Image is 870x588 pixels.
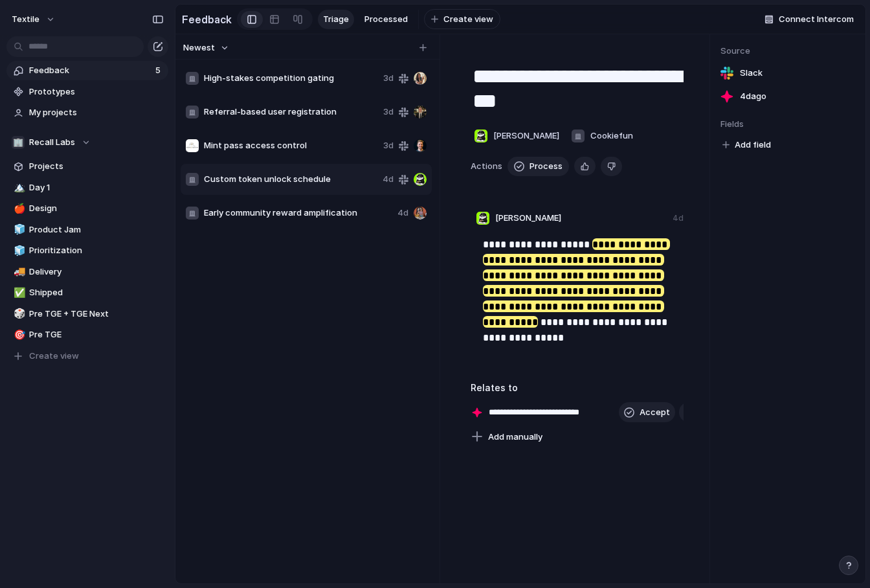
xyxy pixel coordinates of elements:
[6,103,168,122] a: My projects
[383,72,394,85] span: 3d
[29,266,164,278] span: Delivery
[495,212,561,225] span: [PERSON_NAME]
[14,243,23,258] div: 🧊
[466,428,548,446] button: Add manually
[740,90,766,103] span: 4d ago
[397,207,408,220] span: 4d
[530,160,563,173] span: Process
[383,106,394,119] span: 3d
[6,304,168,324] a: 🎲Pre TGE + TGE Next
[6,220,168,240] a: 🧊Product Jam
[29,202,164,215] span: Design
[359,10,413,29] a: Processed
[6,61,168,80] a: Feedback5
[29,106,164,119] span: My projects
[29,244,164,257] span: Prioritization
[155,64,163,77] span: 5
[14,201,23,216] div: 🍎
[204,139,378,152] span: Mint pass access control
[204,106,378,119] span: Referral-based user registration
[471,381,684,394] h3: Relates to
[181,40,231,56] button: Newest
[183,41,215,54] span: Newest
[29,328,164,341] span: Pre TGE
[443,13,493,26] span: Create view
[779,13,854,26] span: Connect Intercom
[12,244,25,257] button: 🧊
[383,173,394,186] span: 4d
[12,136,25,149] div: 🏢
[14,264,23,279] div: 🚚
[29,286,164,299] span: Shipped
[204,207,392,220] span: Early community reward amplification
[29,223,164,236] span: Product Jam
[6,199,168,218] a: 🍎Design
[493,130,559,142] span: [PERSON_NAME]
[12,266,25,278] button: 🚚
[6,157,168,176] a: Projects
[759,10,859,29] button: Connect Intercom
[735,139,771,152] span: Add field
[29,308,164,321] span: Pre TGE + TGE Next
[568,126,636,146] button: Cookiefun
[6,283,168,302] a: ✅Shipped
[619,402,675,423] button: Accept
[14,180,23,195] div: 🏔️
[29,64,151,77] span: Feedback
[12,328,25,341] button: 🎯
[29,181,164,194] span: Day 1
[12,202,25,215] button: 🍎
[590,130,633,142] span: Cookiefun
[720,118,855,131] span: Fields
[14,306,23,321] div: 🎲
[14,222,23,237] div: 🧊
[12,308,25,321] button: 🎲
[6,346,168,366] button: Create view
[507,157,569,176] button: Process
[6,133,168,152] button: 🏢Recall Labs
[204,173,377,186] span: Custom token unlock schedule
[720,45,855,58] span: Source
[29,160,164,173] span: Projects
[12,286,25,299] button: ✅
[720,137,773,153] button: Add field
[488,431,542,444] span: Add manually
[6,325,168,345] a: 🎯Pre TGE
[601,157,622,176] button: Delete
[12,181,25,194] button: 🏔️
[29,136,75,149] span: Recall Labs
[14,286,23,300] div: ✅
[318,10,354,29] a: Triage
[471,126,563,146] button: [PERSON_NAME]
[364,13,408,26] span: Processed
[204,72,378,85] span: High-stakes competition gating
[471,160,502,173] span: Actions
[29,350,79,363] span: Create view
[12,223,25,236] button: 🧊
[12,13,39,26] span: Textile
[6,9,62,30] button: Textile
[6,241,168,260] a: 🧊Prioritization
[6,82,168,102] a: Prototypes
[6,178,168,198] a: 🏔️Day 1
[740,67,763,80] span: Slack
[640,406,670,419] span: Accept
[323,13,349,26] span: Triage
[182,12,232,27] h2: Feedback
[424,9,500,30] button: Create view
[6,262,168,282] a: 🚚Delivery
[383,139,394,152] span: 3d
[673,212,684,224] div: 4d
[720,64,855,82] a: Slack
[29,85,164,98] span: Prototypes
[14,328,23,343] div: 🎯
